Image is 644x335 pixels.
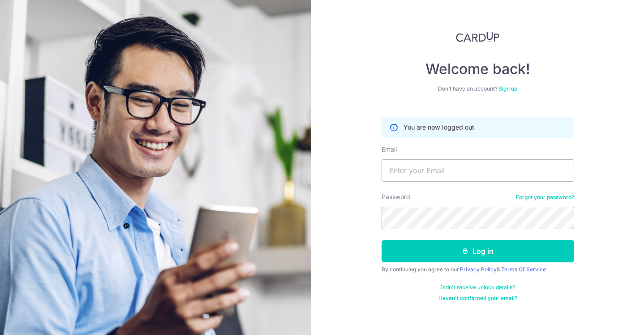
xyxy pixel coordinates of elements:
a: Terms Of Service [501,266,546,273]
a: Privacy Policy [460,266,497,273]
a: Didn't receive unlock details? [440,284,515,291]
div: Don’t have an account? [382,85,574,92]
a: Sign up [498,85,517,92]
label: Email [382,145,397,154]
button: Log in [382,240,574,262]
div: By continuing you agree to our & [382,266,574,273]
h4: Welcome back! [382,60,574,78]
label: Password [382,192,410,201]
input: Enter your Email [382,159,574,182]
a: Haven't confirmed your email? [438,295,517,302]
a: Forgot your password? [516,194,574,201]
img: CardUp Logo [456,31,500,42]
p: You are now logged out [404,123,474,132]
